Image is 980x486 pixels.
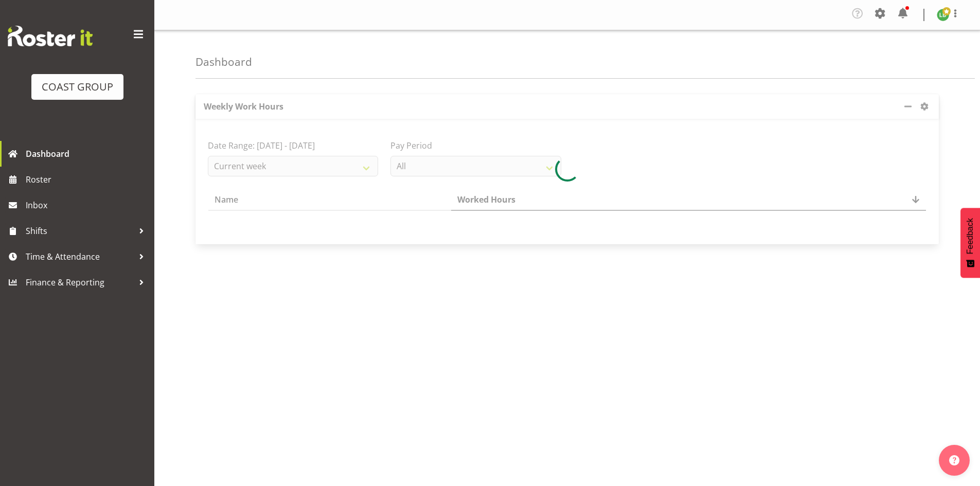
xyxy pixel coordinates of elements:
h4: Dashboard [195,56,252,68]
img: help-xxl-2.png [949,455,959,465]
span: Finance & Reporting [26,275,134,290]
span: Roster [26,172,149,187]
span: Dashboard [26,146,149,161]
img: lu-budden8051.jpg [937,9,949,21]
img: Rosterit website logo [8,26,93,46]
div: COAST GROUP [42,79,113,95]
span: Inbox [26,197,149,213]
button: Feedback - Show survey [960,208,980,278]
span: Shifts [26,223,134,239]
span: Time & Attendance [26,249,134,264]
span: Feedback [966,218,975,254]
